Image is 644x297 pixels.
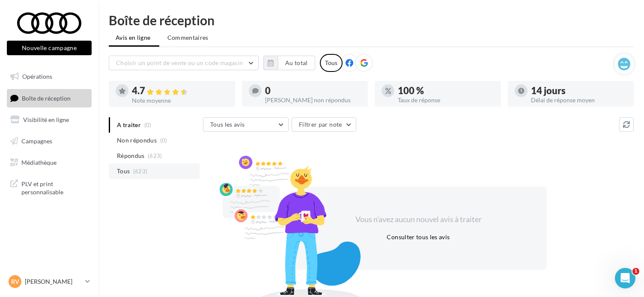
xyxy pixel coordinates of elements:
a: Boîte de réception [5,89,93,107]
span: Opérations [22,73,52,80]
div: Note moyenne [132,98,228,104]
button: Choisir un point de vente ou un code magasin [109,56,259,70]
div: 0 [265,86,361,95]
a: PLV et print personnalisable [5,175,93,200]
a: Campagnes [5,132,93,150]
div: Tous [320,54,343,72]
span: Commentaires [167,33,209,42]
button: Nouvelle campagne [7,41,92,55]
div: Délai de réponse moyen [531,97,627,103]
button: Au total [263,56,315,70]
span: Tous les avis [210,121,245,128]
span: 1 [632,268,639,275]
button: Tous les avis [203,117,289,132]
span: Choisir un point de vente ou un code magasin [116,59,243,66]
span: Campagnes [21,137,52,145]
span: PLV et print personnalisable [21,178,88,196]
iframe: Intercom live chat [615,268,635,288]
div: [PERSON_NAME] non répondus [265,97,361,103]
span: (623) [148,152,162,159]
a: RV [PERSON_NAME] [7,273,92,290]
div: 100 % [398,86,494,95]
div: Taux de réponse [398,97,494,103]
span: Non répondus [117,136,157,145]
span: Tous [117,167,130,175]
p: [PERSON_NAME] [25,277,82,286]
button: Filtrer par note [292,117,356,132]
span: Visibilité en ligne [23,116,69,123]
span: Boîte de réception [22,94,71,101]
span: (0) [160,137,167,144]
span: RV [11,277,19,286]
button: Au total [278,56,315,70]
div: Vous n'avez aucun nouvel avis à traiter [345,214,492,225]
span: Répondus [117,151,145,160]
a: Médiathèque [5,154,93,172]
a: Visibilité en ligne [5,111,93,129]
a: Opérations [5,68,93,86]
span: Médiathèque [21,158,57,166]
span: (623) [133,168,148,175]
button: Consulter tous les avis [383,232,453,242]
div: 14 jours [531,86,627,95]
div: Boîte de réception [109,14,634,27]
div: 4.7 [132,86,228,96]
